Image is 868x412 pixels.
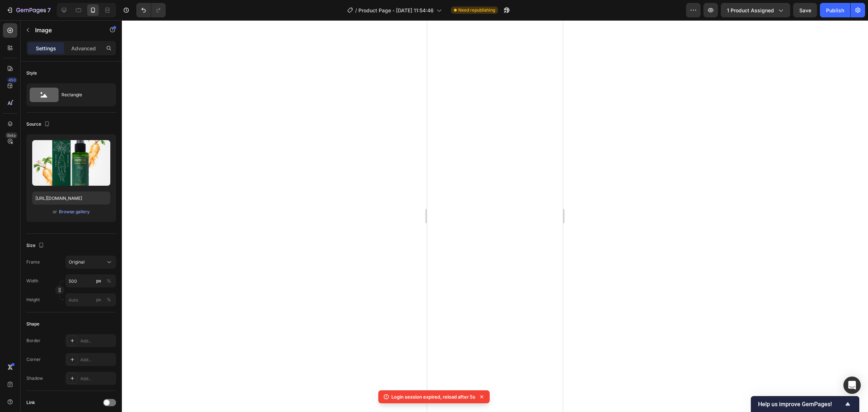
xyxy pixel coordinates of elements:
[26,259,40,265] label: Frame
[105,295,113,304] button: px
[32,140,110,186] img: preview-image
[7,77,17,83] div: 450
[820,3,850,17] button: Publish
[61,87,106,103] div: Rectangle
[59,209,90,215] div: Browse gallery
[26,321,39,327] div: Shape
[3,3,54,17] button: 7
[35,26,97,34] p: Image
[94,295,103,304] button: %
[69,259,85,265] span: Original
[358,7,434,14] span: Product Page - [DATE] 11:54:46
[26,70,37,76] div: Style
[65,274,116,287] input: px%
[136,3,166,17] div: Undo/Redo
[65,293,116,306] input: px%
[47,6,51,14] p: 7
[26,297,40,303] label: Height
[391,393,475,400] p: Login session expired, reload after 5s
[758,400,852,408] button: Show survey - Help us improve GemPages!
[36,45,56,52] p: Settings
[80,375,114,382] div: Add...
[26,375,43,382] div: Shadow
[94,277,103,285] button: %
[96,297,101,303] div: px
[799,7,811,13] span: Save
[826,7,844,14] div: Publish
[107,297,111,303] div: %
[26,119,51,129] div: Source
[65,256,116,269] button: Original
[105,277,113,285] button: px
[458,7,495,13] span: Need republishing
[80,357,114,363] div: Add...
[26,241,46,251] div: Size
[727,7,774,14] span: 1 product assigned
[427,20,563,412] iframe: Design area
[59,208,90,215] button: Browse gallery
[758,401,843,408] span: Help us improve GemPages!
[107,278,111,284] div: %
[80,338,114,344] div: Add...
[26,337,41,344] div: Border
[26,356,41,363] div: Corner
[843,377,861,394] div: Open Intercom Messenger
[71,45,96,52] p: Advanced
[53,207,57,216] span: or
[26,278,38,284] label: Width
[355,7,357,14] span: /
[721,3,790,17] button: 1 product assigned
[793,3,817,17] button: Save
[5,133,17,138] div: Beta
[26,399,35,406] div: Link
[32,192,110,205] input: https://example.com/image.jpg
[96,278,101,284] div: px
